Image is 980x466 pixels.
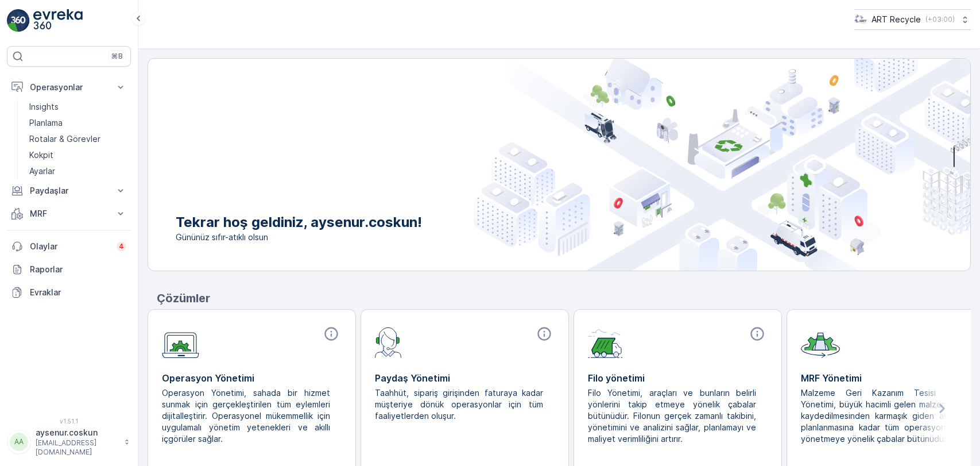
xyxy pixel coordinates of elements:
p: Filo Yönetimi, araçları ve bunların belirli yönlerini takip etmeye yönelik çabalar bütünüdür. Fil... [588,387,758,445]
img: logo_light-DOdMpM7g.png [33,9,83,32]
button: ART Recycle(+03:00) [854,9,971,30]
p: Çözümler [157,290,971,307]
a: Rotalar & Görevler [25,131,131,147]
button: AAaysenur.coskun[EMAIL_ADDRESS][DOMAIN_NAME] [7,427,131,457]
img: module-icon [588,326,623,358]
img: logo [7,9,30,32]
a: Planlama [25,115,131,131]
p: ⌘B [111,52,123,61]
p: Tekrar hoş geldiniz, aysenur.coskun! [176,213,422,232]
img: module-icon [375,326,402,358]
p: Operasyon Yönetimi [162,371,342,385]
a: Ayarlar [25,163,131,179]
p: Taahhüt, sipariş girişinden faturaya kadar müşteriye dönük operasyonlar için tüm faaliyetlerden o... [375,387,545,422]
p: 4 [119,242,124,251]
p: [EMAIL_ADDRESS][DOMAIN_NAME] [36,438,118,457]
p: MRF [30,208,108,219]
p: Paydaş Yönetimi [375,371,555,385]
p: Rotalar & Görevler [29,133,100,145]
a: Olaylar4 [7,235,131,258]
p: Planlama [29,117,63,129]
span: Gününüz sıfır-atıklı olsun [176,232,422,243]
span: v 1.51.1 [7,418,131,425]
img: module-icon [162,326,199,359]
p: Evraklar [30,287,126,298]
a: Evraklar [7,281,131,304]
p: ( +03:00 ) [925,15,955,24]
p: ART Recycle [871,14,921,25]
div: AA [10,433,28,451]
p: Ayarlar [29,165,55,177]
button: MRF [7,202,131,225]
p: Kokpit [29,149,53,161]
button: Paydaşlar [7,179,131,202]
p: Operasyon Yönetimi, sahada bir hizmet sunmak için gerçekleştirilen tüm eylemleri dijitalleştirir.... [162,387,332,445]
p: aysenur.coskun [36,427,118,438]
p: Insights [29,101,59,113]
a: Raporlar [7,258,131,281]
p: Malzeme Geri Kazanım Tesisi (MRF) Yönetimi, büyük hacimli gelen malzemelerin kaydedilmesinden kar... [801,387,971,445]
img: city illustration [474,59,970,271]
img: image_23.png [854,13,867,26]
a: Insights [25,99,131,115]
p: Filo yönetimi [588,371,768,385]
p: Raporlar [30,264,126,275]
p: Paydaşlar [30,185,108,197]
img: module-icon [801,326,840,358]
a: Kokpit [25,147,131,163]
button: Operasyonlar [7,76,131,99]
p: Operasyonlar [30,82,108,93]
p: Olaylar [30,241,110,252]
